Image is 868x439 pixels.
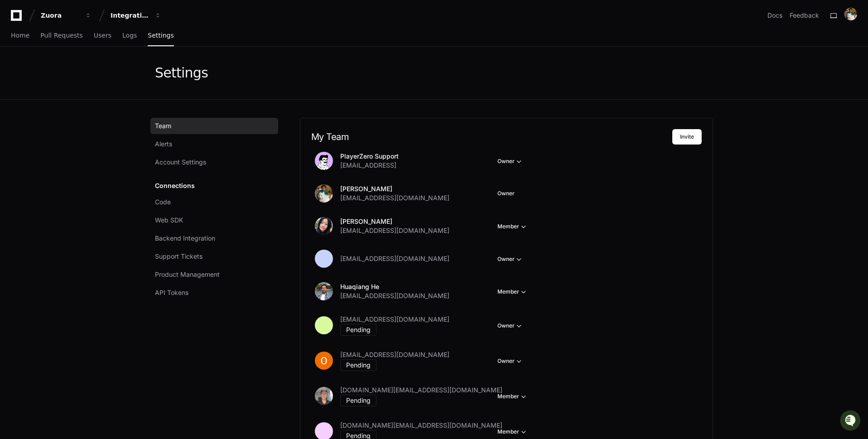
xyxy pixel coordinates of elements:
button: Owner [497,357,524,366]
div: Integration Hub [111,11,149,20]
a: Backend Integration [150,230,278,246]
button: Integration Hub [107,7,165,24]
a: Code [150,194,278,210]
button: Member [497,392,528,401]
p: Huaqiang He [340,282,449,291]
p: PlayerZero Support [340,152,399,161]
button: Owner [497,255,524,264]
button: Invite [672,129,702,145]
a: Logs [122,25,137,46]
span: [EMAIL_ADDRESS][DOMAIN_NAME] [340,350,449,359]
img: ACg8ocLG_LSDOp7uAivCyQqIxj1Ef0G8caL3PxUxK52DC0_DO42UYdCW=s96-c [844,8,857,20]
span: Code [155,198,171,207]
button: Owner [497,321,524,330]
a: Docs [767,11,782,20]
div: Pending [340,395,376,406]
p: [PERSON_NAME] [340,217,449,226]
span: [EMAIL_ADDRESS][DOMAIN_NAME] [340,315,449,324]
span: Home [11,33,29,38]
button: Feedback [790,11,819,20]
span: [EMAIL_ADDRESS][DOMAIN_NAME] [340,254,449,263]
span: [DOMAIN_NAME][EMAIL_ADDRESS][DOMAIN_NAME] [340,421,502,430]
button: Owner [497,157,524,166]
img: PlayerZero [9,9,27,27]
a: Account Settings [150,154,278,170]
a: Support Tickets [150,248,278,265]
span: [EMAIL_ADDRESS][DOMAIN_NAME] [340,291,449,300]
span: Web SDK [155,216,183,225]
button: Member [497,287,528,296]
span: Owner [497,190,515,197]
p: [PERSON_NAME] [340,184,449,193]
button: Start new chat [154,70,165,81]
div: Pending [340,359,376,371]
span: Team [155,121,171,130]
div: Zuora [41,11,80,20]
button: Zuora [37,7,95,24]
span: Support Tickets [155,252,203,261]
a: Web SDK [150,212,278,228]
a: Pull Requests [40,25,82,46]
span: [EMAIL_ADDRESS] [340,161,396,170]
img: ACg8ocLHYU8Q_QVc2aH0uWWb68hicQ26ALs8diVHP6v8XvCwTS-KVGiV=s96-c [315,217,333,235]
a: Team [150,118,278,134]
img: ACg8ocJXJfhJJqpG9rDJjtbZlaEJZy3UY9H7l9C0yzch3oOV8VWHvw_M=s96-c [315,387,333,405]
iframe: Open customer support [839,409,863,434]
a: Product Management [150,266,278,283]
a: Powered byPylon [64,141,110,148]
div: Past conversations [9,98,61,106]
div: Settings [155,65,208,81]
img: Sidi Zhu [9,112,24,127]
span: [PERSON_NAME] [28,121,73,128]
img: ACg8ocLG_LSDOp7uAivCyQqIxj1Ef0G8caL3PxUxK52DC0_DO42UYdCW=s96-c [315,184,333,203]
span: Product Management [155,270,220,279]
a: Settings [148,25,174,46]
span: API Tokens [155,288,188,297]
span: [DOMAIN_NAME][EMAIL_ADDRESS][DOMAIN_NAME] [340,386,502,395]
img: ACg8ocI-Tdydoh_6ush8dVDQIbCNfKPhyN0EEsd899WyHEq5-0KOBw=s96-c [315,352,333,370]
a: Alerts [150,136,278,152]
img: 1756235613930-3d25f9e4-fa56-45dd-b3ad-e072dfbd1548 [9,67,25,83]
span: Account Settings [155,158,206,167]
span: • [75,121,78,128]
span: Users [94,33,111,38]
a: Users [94,25,111,46]
div: Start new chat [31,67,149,76]
span: Settings [148,33,174,38]
span: [EMAIL_ADDRESS][DOMAIN_NAME] [340,193,449,203]
a: Home [11,25,29,46]
button: See all [140,96,165,107]
span: Pylon [90,141,110,148]
h2: My Team [311,131,672,142]
img: avatar [315,152,333,170]
span: [DATE] [80,121,99,128]
button: Member [497,427,528,436]
span: Backend Integration [155,234,215,243]
div: Pending [340,324,376,336]
div: We're offline, but we'll be back soon! [31,76,131,83]
span: Logs [122,33,137,38]
a: API Tokens [150,285,278,301]
button: Member [497,222,528,231]
span: [EMAIL_ADDRESS][DOMAIN_NAME] [340,226,449,235]
span: Alerts [155,140,172,149]
img: ACg8ocJEGtn3yjKVHYNVFs6RwjeBxmox7ffPzIT2nf3jl_u-u_M-W-Q=s96-c [315,282,333,300]
div: Welcome [9,36,165,50]
span: Pull Requests [40,33,82,38]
